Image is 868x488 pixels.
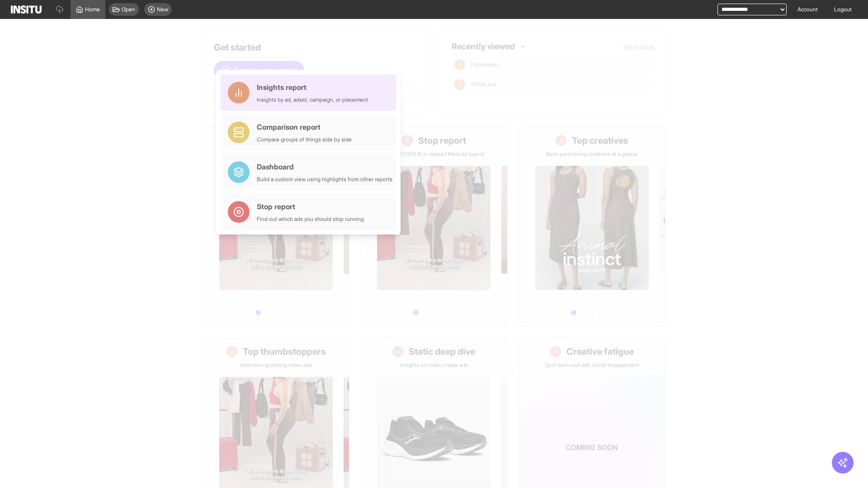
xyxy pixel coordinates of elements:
div: Build a custom view using highlights from other reports [257,176,392,183]
div: Comparison report [257,122,352,132]
span: Home [85,6,100,13]
div: Find out which ads you should stop running [257,216,364,223]
div: Compare groups of things side by side [257,136,352,143]
div: Dashboard [257,161,392,172]
span: New [157,6,168,13]
div: Insights by ad, adset, campaign, or placement [257,96,368,103]
img: Logo [11,5,42,14]
div: Stop report [257,201,364,212]
div: Insights report [257,82,368,93]
span: Open [122,6,135,13]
